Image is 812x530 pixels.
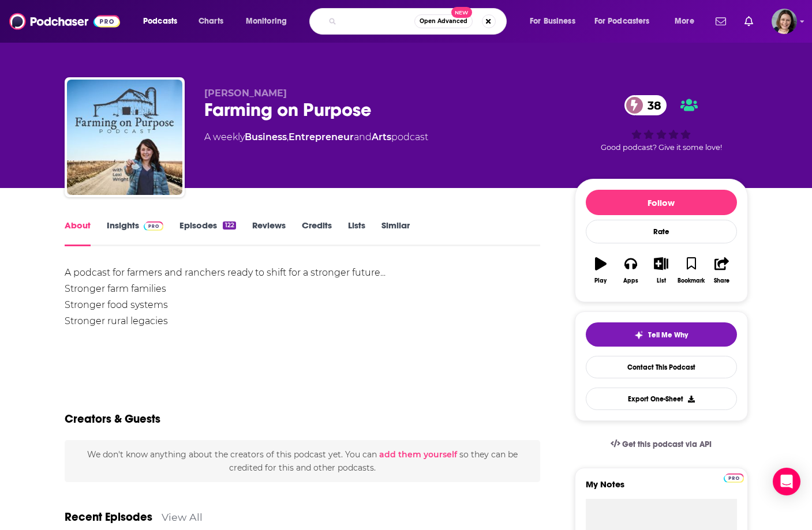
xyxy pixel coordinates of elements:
span: For Podcasters [594,13,650,29]
span: , [287,131,289,142]
div: Search podcasts, credits, & more... [320,8,518,35]
span: and [354,131,372,142]
button: open menu [587,12,667,31]
span: Tell Me Why [648,330,688,340]
span: Podcasts [143,13,177,29]
img: User Profile [772,9,797,34]
span: New [451,7,472,18]
span: Good podcast? Give it some love! [601,143,722,152]
button: open menu [135,12,192,31]
a: Contact This Podcast [586,356,737,378]
button: Export One-Sheet [586,388,737,410]
button: open menu [522,12,590,31]
button: Apps [616,250,646,291]
span: For Business [530,13,575,29]
a: Recent Episodes [65,510,152,524]
span: Charts [199,13,223,29]
div: A podcast for farmers and ranchers ready to shift for a stronger future... Stronger farm families... [65,265,541,329]
div: 38Good podcast? Give it some love! [575,88,748,159]
a: Episodes122 [179,220,235,246]
a: Arts [372,131,391,142]
a: Credits [302,220,332,246]
button: Show profile menu [772,9,797,34]
button: tell me why sparkleTell Me Why [586,322,737,347]
button: open menu [667,12,709,31]
span: Get this podcast via API [622,439,712,449]
a: Business [245,131,287,142]
button: add them yourself [379,450,457,459]
button: Follow [586,190,737,215]
img: tell me why sparkle [634,330,643,340]
span: [PERSON_NAME] [204,88,287,99]
a: Show notifications dropdown [740,12,758,31]
div: Open Intercom Messenger [773,468,800,495]
div: Bookmark [678,277,705,284]
a: Similar [381,220,410,246]
button: open menu [238,12,302,31]
div: List [657,277,666,284]
div: Play [594,277,607,284]
div: A weekly podcast [204,130,428,144]
a: View All [162,511,203,523]
span: Monitoring [246,13,287,29]
a: Reviews [252,220,286,246]
div: Apps [623,277,638,284]
img: Podchaser Pro [144,221,164,231]
span: Logged in as micglogovac [772,9,797,34]
h2: Creators & Guests [65,412,160,426]
span: Open Advanced [420,18,467,24]
a: Pro website [724,472,744,483]
div: Rate [586,220,737,243]
a: Entrepreneur [289,131,354,142]
img: Podchaser - Follow, Share and Rate Podcasts [9,10,120,32]
span: 38 [636,95,667,115]
a: Show notifications dropdown [711,12,731,31]
div: Share [714,277,729,284]
a: Get this podcast via API [601,430,721,458]
button: Bookmark [676,250,706,291]
span: More [675,13,694,29]
img: Podchaser Pro [724,473,744,483]
a: InsightsPodchaser Pro [107,220,164,246]
button: Play [586,250,616,291]
a: 38 [624,95,667,115]
a: About [65,220,91,246]
button: Share [706,250,736,291]
span: We don't know anything about the creators of this podcast yet . You can so they can be credited f... [87,449,518,472]
button: List [646,250,676,291]
div: 122 [223,221,235,230]
a: Lists [348,220,365,246]
img: Farming on Purpose [67,80,182,195]
label: My Notes [586,479,737,499]
input: Search podcasts, credits, & more... [341,12,414,31]
button: Open AdvancedNew [414,14,473,28]
a: Charts [191,12,230,31]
